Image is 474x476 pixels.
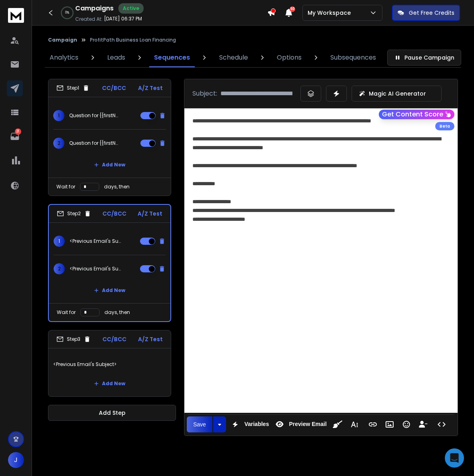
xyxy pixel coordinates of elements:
[69,112,120,119] p: Question for {{firstName}}
[45,48,83,67] a: Analytics
[88,282,132,298] button: Add New
[54,236,65,247] span: 1
[228,416,271,432] button: Variables
[330,416,345,432] button: Clean HTML
[118,3,144,14] div: Active
[138,210,162,218] p: A/Z Test
[326,48,381,67] a: Subsequences
[75,4,114,13] h1: Campaigns
[50,53,78,62] p: Analytics
[290,6,295,12] span: 50
[48,330,171,397] li: Step3CC/BCCA/Z Test<Previous Email's Subject>Add New
[409,9,454,17] p: Get Free Credits
[88,376,132,392] button: Add New
[8,452,24,468] button: J
[15,128,21,135] p: 21
[56,336,91,343] div: Step 3
[102,84,126,92] p: CC/BCC
[48,405,176,421] button: Add Step
[369,90,426,98] p: Magic AI Generator
[53,353,166,376] p: <Previous Email's Subject>
[435,122,454,130] div: Beta
[387,50,461,66] button: Pause Campaign
[434,416,449,432] button: Code View
[272,48,306,67] a: Options
[65,10,69,15] p: 0 %
[48,204,171,322] li: Step2CC/BCCA/Z Test1<Previous Email's Subject>2<Previous Email's Subject>Add NewWait fordays, then
[347,416,362,432] button: More Text
[54,263,65,274] span: 2
[53,110,64,121] span: 1
[277,53,302,62] p: Options
[57,309,76,316] p: Wait for
[104,309,130,316] p: days, then
[70,266,121,272] p: <Previous Email's Subject>
[104,184,130,190] p: days, then
[382,416,397,432] button: Insert Image (⌘P)
[445,448,464,468] div: Open Intercom Messenger
[392,5,460,21] button: Get Free Credits
[75,16,102,22] p: Created At:
[287,421,328,428] span: Preview Email
[70,238,121,244] p: <Previous Email's Subject>
[107,53,125,62] p: Leads
[219,53,248,62] p: Schedule
[399,416,414,432] button: Emoticons
[102,48,130,67] a: Leads
[104,16,142,22] p: [DATE] 06:37 PM
[214,48,253,67] a: Schedule
[88,157,132,173] button: Add New
[308,9,354,17] p: My Workspace
[138,335,163,343] p: A/Z Test
[8,8,24,23] img: logo
[330,53,376,62] p: Subsequences
[379,110,454,119] button: Get Content Score
[243,421,271,428] span: Variables
[69,140,120,146] p: Question for {{firstName}}
[90,37,176,43] p: ProfitPath Business Loan Financing
[57,210,91,217] div: Step 2
[149,48,195,67] a: Sequences
[352,86,442,102] button: Magic AI Generator
[53,138,64,149] span: 2
[365,416,380,432] button: Insert Link (⌘K)
[102,210,126,218] p: CC/BCC
[416,416,431,432] button: Insert Unsubscribe Link
[7,128,23,144] a: 21
[192,89,217,98] p: Subject:
[187,416,212,432] button: Save
[56,184,75,190] p: Wait for
[48,37,77,43] button: Campaign
[102,335,126,343] p: CC/BCC
[154,53,190,62] p: Sequences
[272,416,328,432] button: Preview Email
[138,84,163,92] p: A/Z Test
[56,84,90,92] div: Step 1
[48,79,171,196] li: Step1CC/BCCA/Z Test1Question for {{firstName}}2Question for {{firstName}}Add NewWait fordays, then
